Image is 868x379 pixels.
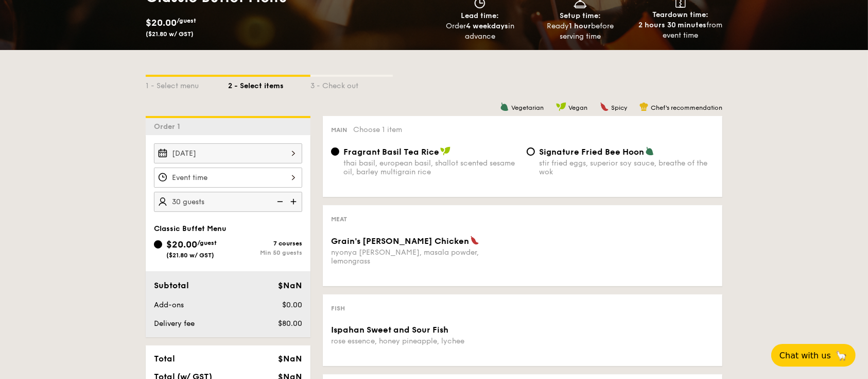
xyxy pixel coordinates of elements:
input: $20.00/guest($21.80 w/ GST)7 coursesMin 50 guests [154,240,162,249]
span: Delivery fee [154,319,195,328]
strong: 2 hours 30 minutes [638,21,707,29]
span: /guest [197,239,217,246]
span: Setup time: [560,11,601,20]
span: Teardown time: [652,10,708,19]
img: icon-vegan.f8ff3823.svg [440,146,450,156]
span: Main [331,126,347,134]
div: 1 - Select menu [146,77,228,91]
img: icon-reduce.1d2dbef1.svg [271,192,287,211]
span: Fragrant Basil Tea Rice [343,147,439,157]
strong: 4 weekdays [466,22,508,30]
div: thai basil, european basil, shallot scented sesame oil, barley multigrain rice [343,159,518,176]
span: $NaN [278,354,302,364]
strong: 1 hour [569,22,591,30]
span: Lead time: [461,11,499,20]
div: stir fried eggs, superior soy sauce, breathe of the wok [539,159,714,176]
span: Meat [331,216,347,223]
div: Order in advance [434,21,526,42]
span: $20.00 [166,239,197,250]
span: 🦙 [835,350,847,361]
span: Chat with us [779,351,831,360]
div: nyonya [PERSON_NAME], masala powder, lemongrass [331,248,518,266]
span: Choose 1 item [353,125,402,134]
span: $0.00 [282,301,302,309]
span: /guest [177,17,196,24]
span: Fish [331,305,345,312]
span: $NaN [278,281,302,290]
img: icon-vegan.f8ff3823.svg [556,102,566,111]
div: Min 50 guests [228,249,302,256]
img: icon-vegetarian.fe4039eb.svg [645,146,654,156]
img: icon-add.58712e84.svg [287,192,302,211]
span: $20.00 [146,17,177,28]
button: Chat with us🦙 [771,344,856,367]
input: Event time [154,168,302,188]
span: Spicy [611,104,627,111]
div: 2 - Select items [228,77,310,91]
span: Vegetarian [511,104,544,111]
span: Ispahan Sweet and Sour Fish [331,325,448,335]
span: Subtotal [154,281,189,290]
span: Total [154,354,175,364]
span: ($21.80 w/ GST) [146,30,194,38]
input: Fragrant Basil Tea Ricethai basil, european basil, shallot scented sesame oil, barley multigrain ... [331,147,339,156]
span: Vegan [568,104,587,111]
span: Signature Fried Bee Hoon [539,147,644,157]
img: icon-chef-hat.a58ddaea.svg [639,102,649,111]
div: rose essence, honey pineapple, lychee [331,337,518,345]
img: icon-spicy.37a8142b.svg [470,236,479,245]
input: Event date [154,143,302,163]
span: Order 1 [154,122,184,131]
span: ($21.80 w/ GST) [166,252,214,259]
div: Ready before serving time [534,21,627,42]
span: Grain's [PERSON_NAME] Chicken [331,236,469,246]
div: from event time [634,20,726,41]
span: Add-ons [154,301,184,309]
div: 3 - Check out [310,77,393,91]
span: $80.00 [278,319,302,328]
span: Classic Buffet Menu [154,224,227,233]
span: Chef's recommendation [651,104,722,111]
img: icon-vegetarian.fe4039eb.svg [500,102,509,111]
img: icon-spicy.37a8142b.svg [600,102,609,111]
input: Signature Fried Bee Hoonstir fried eggs, superior soy sauce, breathe of the wok [527,147,535,156]
div: 7 courses [228,240,302,247]
input: Number of guests [154,192,302,212]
